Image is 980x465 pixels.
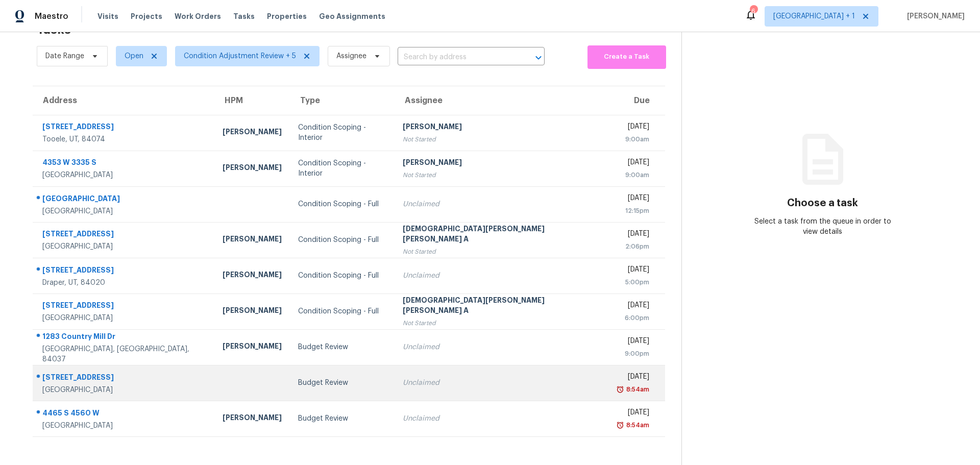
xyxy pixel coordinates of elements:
div: [STREET_ADDRESS] [42,265,206,278]
div: 6:00pm [617,313,649,323]
div: [DEMOGRAPHIC_DATA][PERSON_NAME] [PERSON_NAME] A [403,224,600,247]
span: Visits [97,11,118,21]
span: [GEOGRAPHIC_DATA] + 1 [773,11,855,21]
div: [STREET_ADDRESS] [42,372,206,385]
th: HPM [214,86,290,115]
div: [DEMOGRAPHIC_DATA][PERSON_NAME] [PERSON_NAME] A [403,295,600,318]
div: Draper, UT, 84020 [42,278,206,288]
div: [GEOGRAPHIC_DATA] [42,385,206,395]
div: 4353 W 3335 S [42,157,206,170]
div: Unclaimed [403,199,600,209]
div: 12:15pm [617,206,649,216]
span: Assignee [336,51,366,61]
div: Unclaimed [403,271,600,281]
span: Projects [131,11,162,21]
div: [GEOGRAPHIC_DATA] [42,206,206,216]
button: Create a Task [587,45,666,69]
input: Search by address [398,50,516,65]
div: 9:00am [617,134,649,144]
div: [DATE] [617,264,649,277]
div: [PERSON_NAME] [223,305,282,318]
span: Condition Adjustment Review + 5 [184,51,296,61]
span: Work Orders [175,11,221,21]
span: Create a Task [593,51,661,63]
div: [DATE] [617,193,649,206]
div: Not Started [403,247,600,257]
th: Type [290,86,395,115]
span: Properties [267,11,307,21]
div: Condition Scoping - Interior [298,158,387,179]
span: Date Range [45,51,84,61]
div: [PERSON_NAME] [223,270,282,282]
h3: Choose a task [787,198,858,208]
div: Not Started [403,170,600,180]
div: Budget Review [298,413,387,424]
div: [DATE] [617,229,649,241]
div: [PERSON_NAME] [403,121,600,134]
div: 9:00am [617,170,649,180]
div: [PERSON_NAME] [223,127,282,139]
div: [STREET_ADDRESS] [42,229,206,241]
th: Address [33,86,214,115]
div: 8:54am [624,420,649,430]
div: 1283 Country Mill Dr [42,331,206,344]
span: [PERSON_NAME] [903,11,965,21]
div: [GEOGRAPHIC_DATA] [42,170,206,180]
div: Condition Scoping - Full [298,235,387,245]
div: [GEOGRAPHIC_DATA] [42,193,206,206]
div: [GEOGRAPHIC_DATA] [42,313,206,323]
div: Not Started [403,318,600,328]
h2: Tasks [37,25,71,35]
img: Overdue Alarm Icon [616,384,624,395]
div: [STREET_ADDRESS] [42,300,206,313]
div: [GEOGRAPHIC_DATA] [42,421,206,431]
div: Unclaimed [403,342,600,352]
div: [PERSON_NAME] [223,234,282,247]
div: [DATE] [617,372,649,384]
div: Condition Scoping - Interior [298,123,387,143]
div: [DATE] [617,157,649,170]
div: 8:54am [624,384,649,395]
button: Open [531,51,546,65]
span: Open [125,51,143,61]
div: [GEOGRAPHIC_DATA], [GEOGRAPHIC_DATA], 84037 [42,344,206,364]
div: [DATE] [617,121,649,134]
div: Select a task from the queue in order to view details [752,216,893,237]
div: 9:00pm [617,349,649,359]
span: Maestro [35,11,68,21]
div: [PERSON_NAME] [223,412,282,425]
div: 6 [750,6,757,16]
div: Budget Review [298,342,387,352]
div: Budget Review [298,378,387,388]
div: Unclaimed [403,413,600,424]
div: Condition Scoping - Full [298,306,387,316]
div: Unclaimed [403,378,600,388]
div: 4465 S 4560 W [42,408,206,421]
div: 2:06pm [617,241,649,252]
img: Overdue Alarm Icon [616,420,624,430]
div: [PERSON_NAME] [223,341,282,354]
div: 5:00pm [617,277,649,287]
div: [DATE] [617,407,649,420]
th: Due [608,86,665,115]
div: Tooele, UT, 84074 [42,134,206,144]
span: Tasks [233,13,255,20]
th: Assignee [395,86,608,115]
div: Not Started [403,134,600,144]
div: [PERSON_NAME] [223,162,282,175]
div: Condition Scoping - Full [298,271,387,281]
div: [GEOGRAPHIC_DATA] [42,241,206,252]
div: Condition Scoping - Full [298,199,387,209]
div: [DATE] [617,336,649,349]
div: [PERSON_NAME] [403,157,600,170]
div: [DATE] [617,300,649,313]
div: [STREET_ADDRESS] [42,121,206,134]
span: Geo Assignments [319,11,385,21]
